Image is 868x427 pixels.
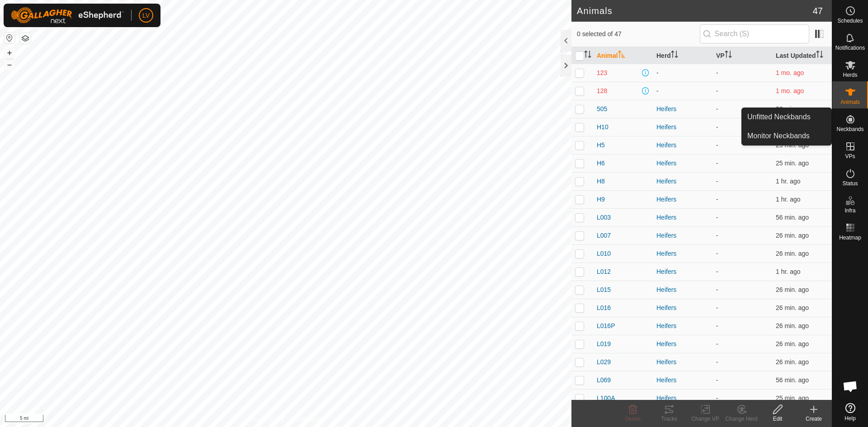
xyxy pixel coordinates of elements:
[597,231,611,240] span: L007
[656,339,709,349] div: Heifers
[656,267,709,277] div: Heifers
[597,159,605,168] span: H6
[776,178,801,185] span: Sep 26, 2025, 2:06 PM
[816,52,823,59] p-sorticon: Activate to sort
[837,373,864,400] div: Open chat
[776,394,809,402] span: Sep 26, 2025, 3:06 PM
[747,112,811,122] span: Unfitted Neckbands
[656,104,709,114] div: Heifers
[597,195,605,204] span: H9
[776,340,809,347] span: Sep 26, 2025, 3:06 PM
[656,159,709,168] div: Heifers
[700,24,809,43] input: Search (S)
[656,321,709,331] div: Heifers
[716,268,718,275] app-display-virtual-paddock-transition: -
[597,68,607,78] span: 123
[716,340,718,347] app-display-virtual-paddock-transition: -
[832,399,868,425] a: Help
[20,33,31,44] button: Map Layers
[716,214,718,221] app-display-virtual-paddock-transition: -
[776,304,809,311] span: Sep 26, 2025, 3:06 PM
[839,235,861,240] span: Heatmap
[656,303,709,313] div: Heifers
[625,416,641,422] span: Delete
[597,339,611,349] span: L019
[656,68,709,78] div: -
[597,321,615,331] span: L016P
[597,375,611,385] span: L069
[656,394,709,403] div: Heifers
[593,47,653,65] th: Animal
[716,105,718,113] app-display-virtual-paddock-transition: -
[776,196,801,203] span: Sep 26, 2025, 2:06 PM
[142,11,150,20] span: LV
[742,108,831,126] a: Unfitted Neckbands
[776,250,809,257] span: Sep 26, 2025, 3:06 PM
[742,127,831,145] a: Monitor Neckbands
[597,249,611,258] span: L010
[716,160,718,167] app-display-virtual-paddock-transition: -
[776,214,809,221] span: Sep 26, 2025, 2:36 PM
[716,322,718,329] app-display-virtual-paddock-transition: -
[835,45,865,51] span: Notifications
[597,303,611,313] span: L016
[656,122,709,132] div: Heifers
[656,285,709,295] div: Heifers
[250,415,284,423] a: Privacy Policy
[656,195,709,204] div: Heifers
[716,69,718,76] app-display-virtual-paddock-transition: -
[776,376,809,384] span: Sep 26, 2025, 2:36 PM
[836,127,863,132] span: Neckbands
[776,105,809,113] span: Sep 26, 2025, 3:06 PM
[651,415,687,423] div: Tracks
[776,160,809,167] span: Sep 26, 2025, 3:06 PM
[776,322,809,329] span: Sep 26, 2025, 3:06 PM
[776,141,809,149] span: Sep 26, 2025, 3:06 PM
[577,5,813,16] h2: Animals
[4,33,15,43] button: Reset Map
[656,357,709,367] div: Heifers
[747,131,810,141] span: Monitor Neckbands
[776,268,801,275] span: Sep 26, 2025, 2:06 PM
[656,177,709,186] div: Heifers
[656,375,709,385] div: Heifers
[597,86,607,96] span: 128
[772,47,832,65] th: Last Updated
[577,29,700,39] span: 0 selected of 47
[716,286,718,293] app-display-virtual-paddock-transition: -
[796,415,832,423] div: Create
[653,47,712,65] th: Herd
[716,123,718,131] app-display-virtual-paddock-transition: -
[725,52,732,59] p-sorticon: Activate to sort
[597,213,611,222] span: L003
[716,358,718,366] app-display-virtual-paddock-transition: -
[597,394,615,403] span: L100A
[844,416,856,421] span: Help
[723,415,759,423] div: Change Herd
[840,99,860,105] span: Animals
[716,141,718,149] app-display-virtual-paddock-transition: -
[716,304,718,311] app-display-virtual-paddock-transition: -
[716,232,718,239] app-display-virtual-paddock-transition: -
[11,7,124,23] img: Gallagher Logo
[597,177,605,186] span: H8
[813,4,823,18] span: 47
[597,267,611,277] span: L012
[671,52,678,59] p-sorticon: Activate to sort
[837,18,863,23] span: Schedules
[656,213,709,222] div: Heifers
[776,232,809,239] span: Sep 26, 2025, 3:06 PM
[687,415,723,423] div: Change VP
[776,286,809,293] span: Sep 26, 2025, 3:06 PM
[845,154,855,159] span: VPs
[597,104,607,114] span: 505
[716,376,718,384] app-display-virtual-paddock-transition: -
[597,141,605,150] span: H5
[656,86,709,96] div: -
[656,231,709,240] div: Heifers
[656,141,709,150] div: Heifers
[844,208,855,213] span: Infra
[776,69,804,76] span: Aug 18, 2025, 10:06 AM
